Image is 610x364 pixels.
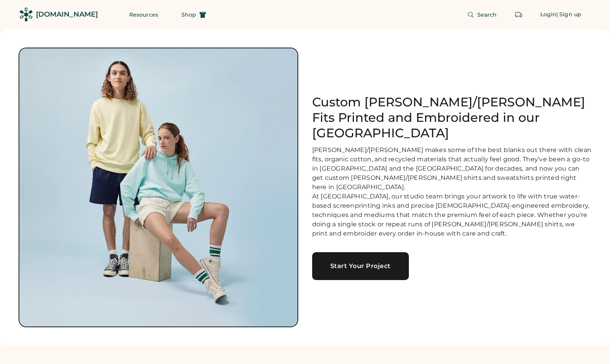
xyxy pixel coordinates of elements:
[477,12,497,17] span: Search
[458,7,506,22] button: Search
[556,11,581,19] div: | Sign up
[120,7,167,22] button: Resources
[540,11,557,19] div: Login
[312,94,592,141] h1: Custom [PERSON_NAME]/[PERSON_NAME] Fits Printed and Embroidered in our [GEOGRAPHIC_DATA]
[19,48,297,326] img: Photo shoot for Stanley/Stella including two people wearing sweatshirts.
[181,12,196,17] span: Shop
[19,8,33,21] img: Rendered Logo - Screens
[172,7,215,22] button: Shop
[511,7,526,22] button: Retrieve an order
[312,145,592,238] div: [PERSON_NAME]/[PERSON_NAME] makes some of the best blanks out there with clean fits, organic cott...
[312,252,409,280] a: Start Your Project
[36,10,98,19] div: [DOMAIN_NAME]
[321,263,400,269] div: Start Your Project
